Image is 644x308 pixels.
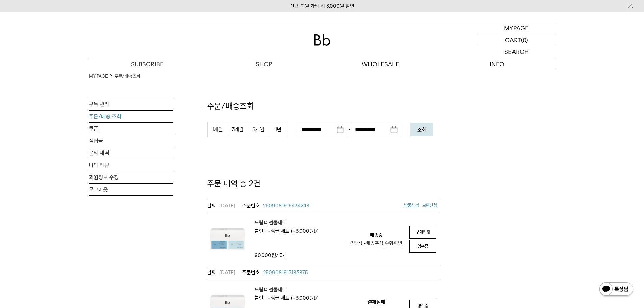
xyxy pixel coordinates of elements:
[367,298,385,306] em: 결제실패
[255,286,318,294] a: 드립백 선물세트
[89,58,206,70] a: SUBSCRIBE
[89,111,173,122] a: 주문/배송 조회
[255,219,318,227] a: 드립백 선물세트
[263,203,309,209] span: 2509081915434248
[521,34,528,46] p: (0)
[366,240,383,246] a: 배송추적
[89,123,173,135] a: 쿠폰
[350,239,402,247] div: (택배) -
[242,202,309,210] a: 2509081915434248
[207,122,228,137] button: 1개월
[478,34,555,46] a: CART (0)
[228,122,248,137] button: 3개월
[89,135,173,147] a: 적립금
[599,282,634,298] img: 카카오톡 채널 1:1 채팅 버튼
[417,244,428,249] span: 영수증
[439,58,555,70] p: INFO
[89,171,173,183] a: 회원정보 수정
[504,22,529,34] p: MYPAGE
[242,268,308,277] a: 2509081913183875
[115,73,140,80] a: 주문/배송 조회
[207,178,440,189] p: 주문 내역 총 2건
[504,46,529,58] p: SEARCH
[207,219,248,259] img: 드립백 선물세트
[206,58,322,70] a: SHOP
[410,123,433,136] button: 조회
[89,73,108,80] a: MY PAGE
[263,269,308,276] span: 2509081913183875
[369,231,383,239] em: 배송중
[89,98,173,110] a: 구독 관리
[422,203,437,208] a: 교환신청
[207,100,440,112] p: 주문/배송조회
[404,203,419,208] a: 반품신청
[297,122,402,137] div: -
[268,122,288,137] button: 1년
[255,295,318,301] span: 블렌드+싱글 세트 (+3,000원)
[207,268,235,277] em: [DATE]
[207,202,235,210] em: [DATE]
[255,251,312,259] td: / 3개
[409,226,436,239] a: 구매확정
[417,127,426,133] em: 조회
[290,3,354,9] a: 신규 회원 가입 시 3,000원 할인
[255,228,318,234] span: 블렌드+싱글 세트 (+3,000원)
[248,122,268,137] button: 6개월
[255,252,276,258] strong: 90,000원
[322,58,439,70] p: WHOLESALE
[385,240,402,246] a: 수취확인
[505,34,521,46] p: CART
[409,240,436,253] a: 영수증
[89,147,173,159] a: 문의 내역
[89,159,173,171] a: 나의 리뷰
[314,34,330,46] img: 로고
[415,229,430,234] span: 구매확정
[89,184,173,195] a: 로그아웃
[478,22,555,34] a: MYPAGE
